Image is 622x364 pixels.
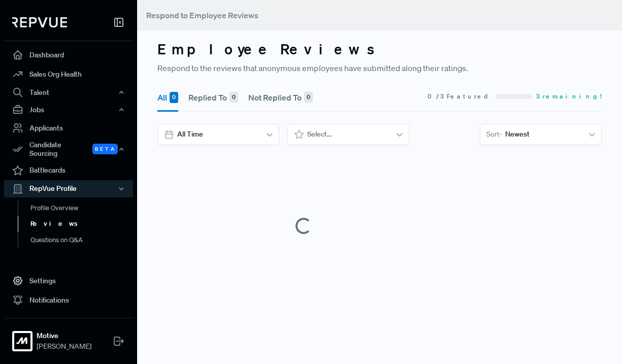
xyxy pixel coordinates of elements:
a: Profile Overview [18,200,147,216]
a: Reviews [18,216,147,232]
span: Beta [92,144,118,154]
a: Questions on Q&A [18,232,147,248]
span: 0 / 3 Featured [428,92,492,101]
span: [PERSON_NAME] [37,341,91,352]
a: Notifications [4,290,133,310]
h3: Employee Reviews [157,41,602,58]
button: RepVue Profile [4,180,133,197]
button: Candidate Sourcing Beta [4,138,133,161]
a: MotiveMotive[PERSON_NAME] [4,318,133,356]
div: Candidate Sourcing [4,138,133,161]
span: Respond to Employee Reviews [146,10,258,20]
div: 0 [170,92,178,103]
button: All 0 [157,83,178,112]
img: Motive [14,333,30,349]
div: 0 [304,92,313,103]
button: Jobs [4,101,133,118]
a: Applicants [4,118,133,138]
button: Replied To 0 [188,83,238,112]
strong: Motive [37,330,91,341]
img: RepVue [12,17,67,27]
p: Respond to the reviews that anonymous employees have submitted along their ratings. [157,62,602,74]
span: 3 remaining! [536,92,602,101]
a: Dashboard [4,45,133,64]
a: Sales Org Health [4,64,133,84]
a: Battlecards [4,161,133,180]
button: Talent [4,84,133,101]
span: Sort - [486,129,502,140]
div: 0 [230,92,238,103]
a: Settings [4,271,133,290]
button: Not Replied To 0 [248,83,313,112]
